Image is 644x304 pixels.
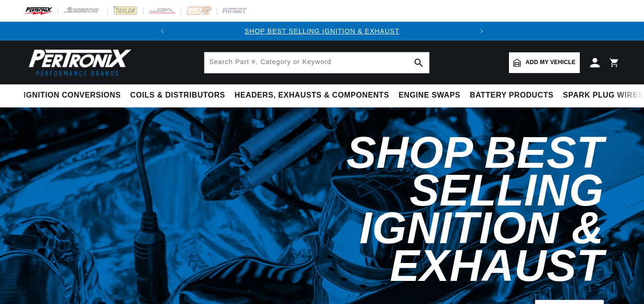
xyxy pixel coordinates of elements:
[470,90,553,100] span: Battery Products
[153,22,172,41] button: Translation missing: en.sections.announcements.previous_announcement
[398,90,460,100] span: Engine Swaps
[465,84,558,107] summary: Battery Products
[130,90,225,100] span: Coils & Distributors
[525,58,576,67] span: Add my vehicle
[472,22,491,41] button: Translation missing: en.sections.announcements.next_announcement
[172,26,472,36] div: 1 of 2
[24,84,126,107] summary: Ignition Conversions
[245,27,399,35] a: SHOP BEST SELLING IGNITION & EXHAUST
[408,52,429,73] button: search button
[563,90,643,100] span: Spark Plug Wires
[200,134,604,285] h2: Shop Best Selling Ignition & Exhaust
[509,52,580,73] a: Add my vehicle
[230,84,394,107] summary: Headers, Exhausts & Components
[126,84,230,107] summary: Coils & Distributors
[172,26,472,36] div: Announcement
[24,46,132,79] img: Pertronix
[204,52,429,73] input: Search Part #, Category or Keyword
[24,90,121,100] span: Ignition Conversions
[235,90,389,100] span: Headers, Exhausts & Components
[394,84,465,107] summary: Engine Swaps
